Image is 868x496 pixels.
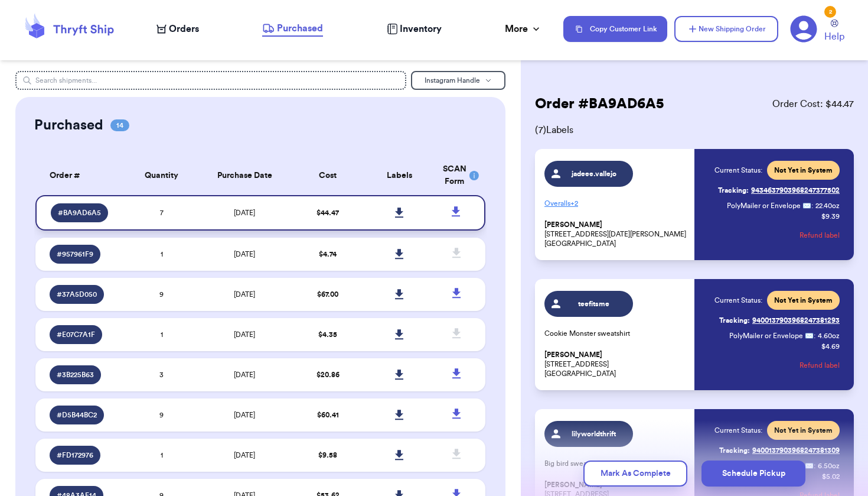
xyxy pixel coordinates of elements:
[790,15,817,43] a: 2
[505,22,542,36] div: More
[277,21,323,35] span: Purchased
[15,71,406,90] input: Search shipments...
[35,156,125,195] th: Order #
[159,411,164,419] span: 9
[316,209,339,216] span: $ 44.47
[719,311,840,330] a: Tracking:9400137903968247381293
[583,461,687,487] button: Mark As Complete
[727,202,811,209] span: PolyMailer or Envelope ✉️
[318,331,337,338] span: $ 4.35
[160,209,164,216] span: 7
[234,371,255,378] span: [DATE]
[701,461,805,487] button: Schedule Pickup
[719,441,840,460] a: Tracking:9400137903968247381309
[234,411,255,419] span: [DATE]
[57,330,95,339] span: # E07C7A1F
[800,222,840,248] button: Refund label
[411,71,505,90] button: Instagram Handle
[729,332,814,339] span: PolyMailer or Envelope ✉️
[159,371,164,378] span: 3
[814,331,815,341] span: :
[156,22,199,36] a: Orders
[566,299,622,309] span: teefitsme
[57,249,93,259] span: # 957961F9
[815,201,840,210] span: 22.40 oz
[718,181,840,200] a: Tracking:9434637903968247377502
[161,452,163,459] span: 1
[821,342,840,351] p: $ 4.69
[57,370,94,380] span: # 3B225B63
[566,169,622,179] span: jadeee.vallejo
[317,411,339,419] span: $ 60.41
[126,156,198,195] th: Quantity
[161,331,163,338] span: 1
[718,186,749,195] span: Tracking:
[57,290,97,299] span: # 37A5D050
[535,95,664,114] h2: Order # BA9AD6A5
[544,221,602,229] span: [PERSON_NAME]
[318,452,337,459] span: $ 9.58
[821,212,840,221] p: $ 9.39
[535,123,854,137] span: ( 7 ) Labels
[719,446,750,455] span: Tracking:
[544,220,687,248] p: [STREET_ADDRESS][DATE][PERSON_NAME] [GEOGRAPHIC_DATA]
[161,251,163,258] span: 1
[714,296,762,305] span: Current Status:
[159,291,164,298] span: 9
[772,97,854,111] span: Order Cost: $ 44.47
[824,20,844,44] a: Help
[387,22,442,36] a: Inventory
[570,200,578,207] span: + 2
[57,410,97,420] span: # D5B44BC2
[234,331,255,338] span: [DATE]
[425,77,480,84] span: Instagram Handle
[719,316,750,325] span: Tracking:
[774,166,833,175] span: Not Yet in System
[544,351,602,359] span: [PERSON_NAME]
[824,6,836,18] div: 2
[800,352,840,378] button: Refund label
[317,291,338,298] span: $ 67.00
[566,429,622,439] span: lilyworldthrift
[544,194,687,213] p: Overalls
[197,156,292,195] th: Purchase Date
[674,16,778,42] button: New Shipping Order
[234,251,255,258] span: [DATE]
[400,22,442,36] span: Inventory
[34,116,103,135] h2: Purchased
[563,16,667,42] button: Copy Customer Link
[443,163,471,188] div: SCAN Form
[811,201,813,210] span: :
[58,208,101,218] span: # BA9AD6A5
[234,291,255,298] span: [DATE]
[262,21,323,37] a: Purchased
[319,251,337,258] span: $ 4.74
[292,156,364,195] th: Cost
[110,119,129,131] span: 14
[316,371,340,378] span: $ 20.86
[774,426,833,435] span: Not Yet in System
[774,296,833,305] span: Not Yet in System
[57,450,93,460] span: # FD172976
[824,30,844,44] span: Help
[714,426,762,435] span: Current Status:
[714,166,762,175] span: Current Status:
[544,329,687,338] p: Cookie Monster sweatshirt
[364,156,436,195] th: Labels
[234,452,255,459] span: [DATE]
[818,331,840,341] span: 4.60 oz
[169,22,199,36] span: Orders
[544,350,687,378] p: [STREET_ADDRESS] [GEOGRAPHIC_DATA]
[234,209,255,216] span: [DATE]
